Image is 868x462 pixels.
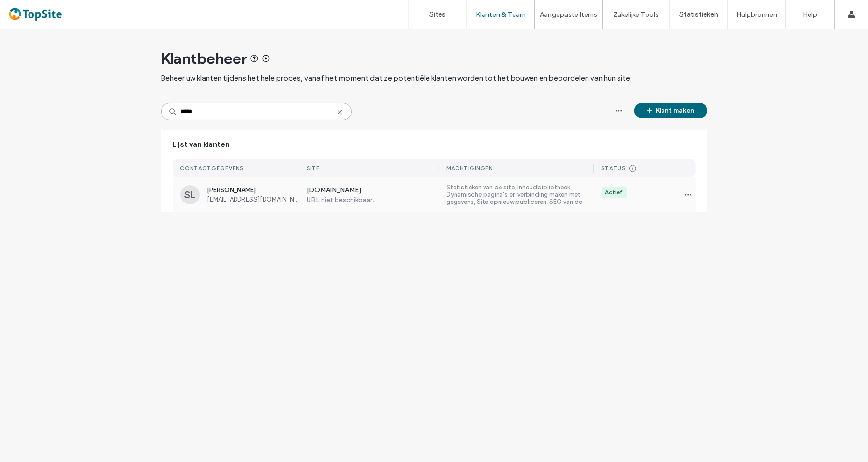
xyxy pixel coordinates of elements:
[540,11,597,19] label: Aangepaste Items
[161,73,632,84] span: Beheer uw klanten tijdens het hele proces, vanaf het moment dat ze potentiële klanten worden tot ...
[605,188,623,197] div: Actief
[180,165,244,172] div: CONTACTGEGEVENS
[737,11,778,19] label: Hulpbronnen
[173,177,696,212] a: SL[PERSON_NAME][EMAIL_ADDRESS][DOMAIN_NAME][DOMAIN_NAME]URL niet beschikbaar.Statistieken van de ...
[22,7,42,15] span: Help
[447,165,493,172] div: Machtigingen
[476,11,526,19] label: Klanten & Team
[634,103,707,118] button: Klant maken
[180,185,200,204] div: SL
[207,187,299,194] span: [PERSON_NAME]
[447,184,594,206] label: Statistieken van de site, Inhoudbibliotheek, Dynamische pagina's en verbinding maken met gegevens...
[307,165,320,172] div: Site
[307,186,440,196] label: [DOMAIN_NAME]
[602,165,626,172] div: Status
[161,49,247,68] span: Klantbeheer
[173,139,230,150] span: Lijst van klanten
[307,196,440,204] label: URL niet beschikbaar.
[430,10,446,19] label: Sites
[680,10,719,19] label: Statistieken
[614,11,659,19] label: Zakelijke Tools
[803,11,818,19] label: Help
[207,196,299,203] span: [EMAIL_ADDRESS][DOMAIN_NAME]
